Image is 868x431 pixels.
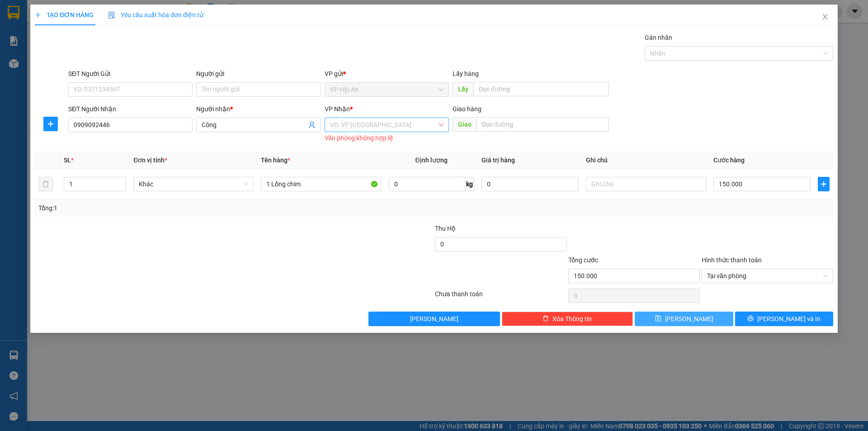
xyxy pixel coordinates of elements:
input: Dọc đường [476,117,609,132]
div: Tổng: 1 [38,203,335,213]
div: Văn phòng không hợp lệ [325,133,449,143]
span: Giao [453,117,476,132]
button: [PERSON_NAME] [368,312,500,326]
span: Đơn vị tính [133,156,167,164]
div: Người gửi [196,69,321,79]
div: VP gửi [325,69,449,79]
span: [PERSON_NAME] [665,314,713,324]
span: plus [35,12,41,18]
span: Lấy hàng [453,70,479,77]
span: Tại văn phòng [707,269,828,283]
button: save[PERSON_NAME] [635,312,733,326]
span: Thu Hộ [435,225,456,232]
div: SĐT Người Gửi [68,69,193,79]
span: plus [818,180,829,188]
input: VD: Bàn, Ghế [261,177,381,191]
label: Gán nhãn [645,34,672,41]
input: 0 [481,177,579,191]
button: delete [38,177,53,191]
span: Tổng cước [568,256,598,264]
span: Định lượng [415,156,448,164]
span: save [655,315,661,322]
span: Khác [139,177,248,191]
span: Giao hàng [453,105,481,113]
input: Dọc đường [473,82,609,96]
span: [PERSON_NAME] [410,314,458,324]
span: [PERSON_NAME] và In [757,314,821,324]
label: Hình thức thanh toán [702,256,762,264]
div: SĐT Người Nhận [68,104,193,114]
span: SL [64,156,71,164]
button: deleteXóa Thông tin [502,312,633,326]
input: Ghi Chú [586,177,706,191]
button: plus [43,117,58,131]
div: Người nhận [196,104,321,114]
span: printer [747,315,754,322]
span: Giá trị hàng [481,156,515,164]
span: Cước hàng [713,156,745,164]
span: VP Nhận [325,105,350,113]
span: Yêu cầu xuất hóa đơn điện tử [108,11,203,19]
span: close [821,13,829,20]
span: Lấy [453,82,473,96]
button: Close [812,5,838,30]
button: plus [818,177,830,191]
span: delete [542,315,549,322]
span: VP Hội An [330,83,443,96]
span: kg [465,177,474,191]
span: user-add [308,121,316,128]
span: Tên hàng [261,156,290,164]
span: TẠO ĐƠN HÀNG [35,11,94,19]
div: Chưa thanh toán [434,289,567,305]
span: Xóa Thông tin [552,314,592,324]
span: plus [44,120,57,128]
th: Ghi chú [582,152,710,169]
img: icon [108,12,115,19]
button: printer[PERSON_NAME] và In [735,312,833,326]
